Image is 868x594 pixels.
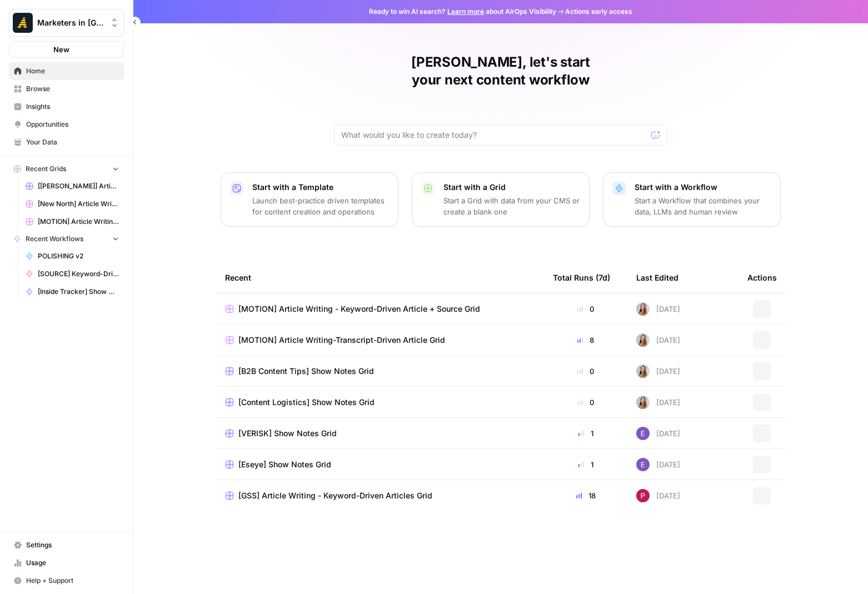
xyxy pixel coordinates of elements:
div: [DATE] [636,302,680,316]
span: [GSS] Article Writing - Keyword-Driven Articles Grid [238,490,432,501]
a: Settings [9,536,124,554]
a: Home [9,62,124,80]
span: [SOURCE] Keyword-Driven Article: Feedback & Polishing [38,269,119,279]
span: Recent Workflows [26,234,83,244]
span: [VERISK] Show Notes Grid [238,428,337,439]
span: Settings [26,540,119,550]
span: Opportunities [26,119,119,129]
a: [SOURCE] Keyword-Driven Article: Feedback & Polishing [21,265,124,283]
div: [DATE] [636,333,680,347]
img: kuys64wq30ic8smehvb70tdiqcha [636,333,650,347]
a: [MOTION] Article Writing-Transcript-Driven Article Grid [225,335,535,346]
div: Total Runs (7d) [553,262,610,293]
a: Usage [9,554,124,572]
a: [MOTION] Article Writing - Keyword-Driven Article + Source Grid [21,213,124,231]
a: [Eseye] Show Notes Grid [225,459,535,470]
button: Start with a GridStart a Grid with data from your CMS or create a blank one [412,172,590,227]
span: [B2B Content Tips] Show Notes Grid [238,366,374,377]
span: Browse [26,84,119,94]
img: hxiazsy0ui0l8vjtjddbuo33fzgx [636,489,650,502]
p: Start with a Template [252,182,389,193]
img: kuys64wq30ic8smehvb70tdiqcha [636,396,650,409]
span: Home [26,66,119,76]
div: 18 [553,490,618,501]
input: What would you like to create today? [341,129,647,141]
a: [Content Logistics] Show Notes Grid [225,397,535,408]
button: New [9,41,124,58]
div: 1 [553,459,618,470]
a: Learn more [447,7,484,16]
p: Start a Grid with data from your CMS or create a blank one [443,195,580,217]
span: Your Data [26,137,119,147]
a: [New North] Article Writing-Transcript-Driven Article Grid [21,195,124,213]
p: Start with a Grid [443,182,580,193]
span: POLISHING v2 [38,251,119,261]
button: Recent Workflows [9,231,124,247]
div: 0 [553,366,618,377]
img: fgkld43o89z7d2dcu0r80zen0lng [636,458,650,471]
div: 1 [553,428,618,439]
div: Recent [225,262,535,293]
span: Actions early access [565,7,632,17]
div: [DATE] [636,396,680,409]
a: Opportunities [9,116,124,133]
span: [New North] Article Writing-Transcript-Driven Article Grid [38,199,119,209]
span: Help + Support [26,576,119,586]
div: 0 [553,303,618,315]
img: kuys64wq30ic8smehvb70tdiqcha [636,302,650,316]
span: [MOTION] Article Writing - Keyword-Driven Article + Source Grid [38,217,119,227]
a: Browse [9,80,124,98]
span: Usage [26,558,119,568]
img: kuys64wq30ic8smehvb70tdiqcha [636,365,650,378]
span: New [53,44,69,55]
a: [GSS] Article Writing - Keyword-Driven Articles Grid [225,490,535,501]
a: [[PERSON_NAME]] Article Writing - Keyword-Driven Articles Grid [21,177,124,195]
div: [DATE] [636,458,680,471]
span: [Content Logistics] Show Notes Grid [238,397,375,408]
div: Last Edited [636,262,679,293]
span: [[PERSON_NAME]] Article Writing - Keyword-Driven Articles Grid [38,181,119,191]
span: Ready to win AI search? about AirOps Visibility [369,7,556,17]
p: Start with a Workflow [635,182,771,193]
a: POLISHING v2 [21,247,124,265]
button: Help + Support [9,572,124,590]
button: Start with a WorkflowStart a Workflow that combines your data, LLMs and human review [603,172,781,227]
a: [Inside Tracker] Show Notes [21,283,124,301]
button: Start with a TemplateLaunch best-practice driven templates for content creation and operations [221,172,398,227]
span: [Inside Tracker] Show Notes [38,287,119,297]
div: [DATE] [636,365,680,378]
div: 8 [553,335,618,346]
a: [B2B Content Tips] Show Notes Grid [225,366,535,377]
a: Your Data [9,133,124,151]
span: [Eseye] Show Notes Grid [238,459,331,470]
span: Recent Grids [26,164,66,174]
span: Marketers in [GEOGRAPHIC_DATA] [37,17,104,28]
img: Marketers in Demand Logo [13,13,33,33]
span: [MOTION] Article Writing-Transcript-Driven Article Grid [238,335,445,346]
button: Workspace: Marketers in Demand [9,9,124,37]
a: Insights [9,98,124,116]
img: fgkld43o89z7d2dcu0r80zen0lng [636,427,650,440]
a: [MOTION] Article Writing - Keyword-Driven Article + Source Grid [225,303,535,315]
button: Recent Grids [9,161,124,177]
p: Start a Workflow that combines your data, LLMs and human review [635,195,771,217]
h1: [PERSON_NAME], let's start your next content workflow [334,53,667,89]
div: 0 [553,397,618,408]
span: Insights [26,102,119,112]
a: [VERISK] Show Notes Grid [225,428,535,439]
div: [DATE] [636,489,680,502]
span: [MOTION] Article Writing - Keyword-Driven Article + Source Grid [238,303,480,315]
div: Actions [747,262,777,293]
p: Launch best-practice driven templates for content creation and operations [252,195,389,217]
div: [DATE] [636,427,680,440]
